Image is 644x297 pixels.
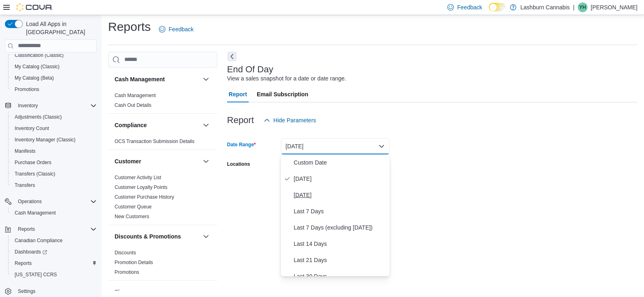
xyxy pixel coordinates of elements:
h3: End Of Day [227,65,273,74]
p: Lashburn Cannabis [520,2,570,12]
span: Customer Loyalty Points [115,184,167,191]
span: Cash Management [15,210,56,216]
a: Transfers [11,180,38,190]
a: Transfers (Classic) [11,169,59,179]
span: New Customers [115,213,149,220]
a: Promotions [11,85,43,94]
span: Transfers [15,182,35,189]
button: Inventory Count [8,123,100,134]
span: Adjustments (Classic) [11,112,97,122]
button: Compliance [201,120,211,130]
span: Settings [18,288,35,295]
a: [US_STATE] CCRS [11,270,60,280]
button: Manifests [8,145,100,157]
a: Classification (Classic) [11,50,67,60]
a: New Customers [115,214,149,219]
span: My Catalog (Beta) [15,75,54,81]
span: Custom Date [294,158,386,167]
span: Washington CCRS [11,270,97,280]
span: My Catalog (Beta) [11,73,97,83]
span: Last 7 Days [294,206,386,216]
span: Transfers [11,180,97,190]
span: Classification (Classic) [15,52,64,59]
a: Settings [15,286,39,296]
span: Transfers (Classic) [15,171,55,177]
span: Operations [18,198,42,205]
span: Promotions [11,85,97,94]
span: Inventory Manager (Classic) [15,137,76,143]
button: Adjustments (Classic) [8,111,100,123]
a: Manifests [11,146,39,156]
span: Last 30 Days [294,271,386,281]
button: Canadian Compliance [8,235,100,246]
p: | [573,2,575,12]
span: Customer Purchase History [115,194,174,200]
a: Dashboards [8,246,100,258]
a: Canadian Compliance [11,236,66,245]
div: Customer [108,173,217,225]
a: Dashboards [11,247,50,257]
button: Hide Parameters [260,112,319,128]
h3: Compliance [115,121,147,129]
button: Next [227,52,237,61]
span: Reports [11,258,97,268]
a: Cash Management [115,93,156,98]
a: Discounts [115,250,136,256]
button: Operations [15,197,45,206]
span: Inventory Count [11,124,97,133]
a: Inventory Count [11,124,52,133]
span: Dark Mode [489,11,489,12]
p: [PERSON_NAME] [591,2,637,12]
h1: Reports [108,19,151,35]
span: Dashboards [11,247,97,257]
a: Cash Out Details [115,102,152,108]
a: Purchase Orders [11,158,55,167]
h3: Discounts & Promotions [115,232,181,241]
span: Purchase Orders [15,159,52,166]
div: Yuntae Han [578,2,588,12]
button: Inventory [2,100,100,111]
a: Cash Management [11,208,59,218]
button: Transfers [8,180,100,191]
a: Customer Activity List [115,175,161,180]
a: Feedback [156,21,197,37]
a: My Catalog (Beta) [11,73,57,83]
span: Hide Parameters [273,116,316,124]
span: Feedback [457,3,482,11]
button: Customer [201,156,211,166]
button: Compliance [115,121,199,129]
a: My Catalog (Classic) [11,62,63,72]
button: Promotions [8,84,100,95]
button: My Catalog (Beta) [8,72,100,84]
div: View a sales snapshot for a date or date range. [227,74,346,83]
span: [DATE] [294,174,386,184]
span: Inventory Count [15,125,49,132]
span: Report [229,86,247,102]
span: Dashboards [15,249,47,255]
span: My Catalog (Classic) [15,63,60,70]
button: Inventory [15,101,41,111]
input: Dark Mode [489,3,506,11]
span: YH [579,2,586,12]
span: Cash Management [115,92,156,99]
span: Reports [15,224,97,234]
span: Customer Activity List [115,174,161,181]
span: Reports [15,260,32,267]
span: Load All Apps in [GEOGRAPHIC_DATA] [23,20,97,36]
span: Customer Queue [115,204,152,210]
span: [DATE] [294,190,386,200]
span: Inventory [15,101,97,111]
span: [US_STATE] CCRS [15,271,57,278]
button: Transfers (Classic) [8,168,100,180]
span: Inventory [18,102,38,109]
button: Finance [115,288,199,296]
div: Compliance [108,137,217,150]
span: Cash Management [11,208,97,218]
button: Discounts & Promotions [115,232,199,241]
div: Discounts & Promotions [108,248,217,280]
h3: Cash Management [115,75,165,83]
span: Last 7 Days (excluding [DATE]) [294,223,386,232]
span: Promotions [115,269,139,275]
span: OCS Transaction Submission Details [115,138,195,145]
button: [DATE] [281,138,390,154]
